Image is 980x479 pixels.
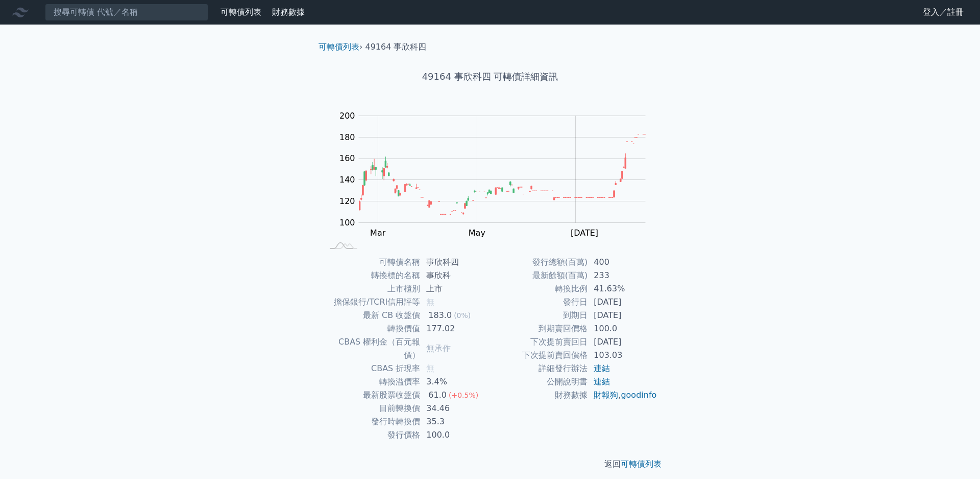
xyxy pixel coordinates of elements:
td: 目前轉換價 [323,402,420,415]
td: 到期賣回價格 [490,322,587,335]
td: 公開說明書 [490,375,587,389]
td: 轉換溢價率 [323,375,420,389]
g: Chart [334,111,661,238]
span: 無承作 [426,344,451,353]
td: 400 [587,256,657,269]
td: 100.0 [420,428,490,442]
td: 轉換價值 [323,322,420,335]
span: 無 [426,297,434,307]
li: › [318,41,362,53]
a: 可轉債列表 [220,7,261,17]
a: 連結 [594,363,610,373]
input: 搜尋可轉債 代號／名稱 [45,4,208,21]
a: 可轉債列表 [318,42,359,52]
td: 上市櫃別 [323,282,420,295]
a: 財報狗 [594,390,618,400]
td: 100.0 [587,322,657,335]
a: 可轉債列表 [621,459,661,469]
tspan: 100 [339,218,355,227]
td: 詳細發行辦法 [490,362,587,375]
tspan: 160 [339,153,355,163]
td: 34.46 [420,402,490,415]
td: 發行總額(百萬) [490,256,587,269]
a: 財務數據 [272,7,305,17]
td: [DATE] [587,335,657,349]
td: 41.63% [587,282,657,295]
a: goodinfo [621,390,656,400]
td: 事欣科四 [420,256,490,269]
td: 擔保銀行/TCRI信用評等 [323,295,420,309]
td: 到期日 [490,309,587,322]
div: 61.0 [426,389,449,402]
td: 下次提前賣回價格 [490,349,587,362]
div: 183.0 [426,309,454,322]
span: (0%) [454,311,471,320]
td: 最新餘額(百萬) [490,269,587,282]
td: 3.4% [420,375,490,389]
td: 最新股票收盤價 [323,389,420,402]
h1: 49164 事欣科四 可轉債詳細資訊 [310,70,670,84]
td: 轉換比例 [490,282,587,295]
td: 財務數據 [490,389,587,402]
td: 事欣科 [420,269,490,282]
td: 103.03 [587,349,657,362]
tspan: [DATE] [571,228,598,238]
td: 發行價格 [323,428,420,442]
td: CBAS 權利金（百元報價） [323,335,420,362]
tspan: Mar [370,228,386,238]
td: 233 [587,269,657,282]
td: CBAS 折現率 [323,362,420,375]
tspan: 120 [339,196,355,206]
td: [DATE] [587,309,657,322]
tspan: May [469,228,485,238]
span: (+0.5%) [449,391,478,399]
td: 上市 [420,282,490,295]
li: 49164 事欣科四 [365,41,427,53]
td: 發行時轉換價 [323,415,420,428]
td: 發行日 [490,295,587,309]
p: 返回 [310,458,670,470]
tspan: 140 [339,175,355,185]
a: 登入／註冊 [915,4,972,20]
span: 無 [426,363,434,373]
td: 轉換標的名稱 [323,269,420,282]
td: 35.3 [420,415,490,428]
td: 下次提前賣回日 [490,335,587,349]
td: 最新 CB 收盤價 [323,309,420,322]
a: 連結 [594,377,610,386]
g: Series [359,134,645,215]
tspan: 200 [339,111,355,121]
td: 177.02 [420,322,490,335]
td: [DATE] [587,295,657,309]
td: , [587,389,657,402]
tspan: 180 [339,132,355,142]
td: 可轉債名稱 [323,256,420,269]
